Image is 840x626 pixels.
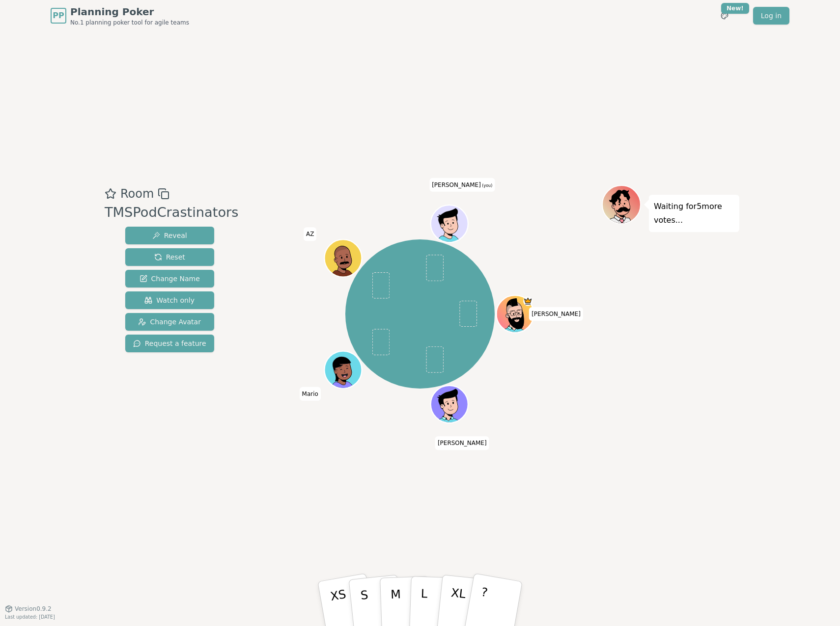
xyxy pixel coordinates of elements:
span: Last updated: [DATE] [5,614,55,620]
span: Watch only [144,295,195,305]
button: Change Avatar [125,313,214,331]
span: No.1 planning poker tool for agile teams [70,19,189,26]
span: Planning Poker [70,5,189,19]
span: Reset [154,252,185,262]
span: PP [53,10,64,22]
div: New! [721,3,749,14]
div: TMSPodCrastinators [105,203,238,223]
button: Version0.9.2 [5,605,52,613]
span: (you) [481,183,493,188]
span: Change Avatar [138,317,201,327]
a: PPPlanning PokerNo.1 planning poker tool for agile teams [51,5,189,26]
span: Click to change your name [529,307,583,321]
span: Room [120,185,154,203]
span: Click to change your name [300,387,321,401]
span: Click to change your name [429,178,495,192]
button: Add as favourite [105,185,116,203]
button: Change Name [125,270,214,287]
a: Log in [753,7,789,25]
span: Toce is the host [523,296,532,306]
span: Click to change your name [435,436,489,450]
button: Watch only [125,291,214,309]
span: Click to change your name [304,227,316,241]
span: Request a feature [133,339,206,348]
button: New! [716,7,733,25]
button: Click to change your avatar [432,206,467,241]
button: Request a feature [125,335,214,352]
span: Change Name [140,274,200,284]
button: Reveal [125,227,214,244]
button: Reset [125,248,214,266]
span: Version 0.9.2 [15,605,52,613]
span: Reveal [152,231,187,240]
p: Waiting for 5 more votes... [654,200,734,227]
